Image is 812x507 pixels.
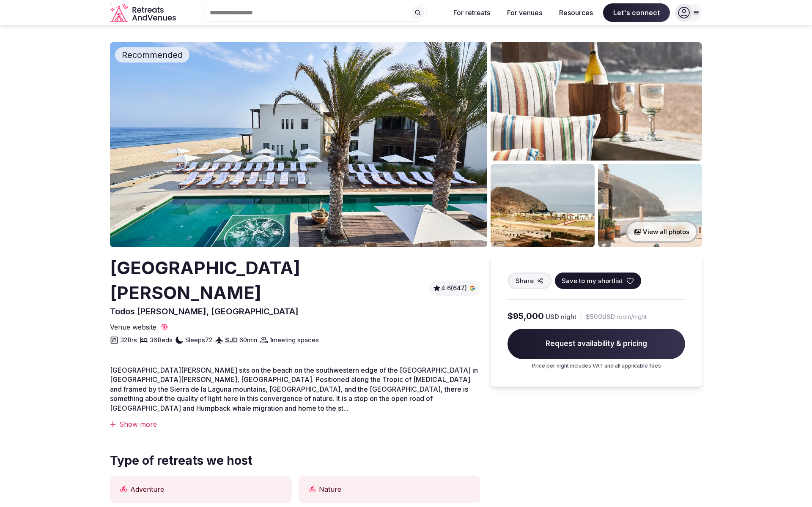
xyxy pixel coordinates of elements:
[555,273,641,289] button: Save to my shortlist
[110,366,478,412] span: [GEOGRAPHIC_DATA][PERSON_NAME] sits on the beach on the southwestern edge of the [GEOGRAPHIC_DATA...
[546,312,559,321] span: USD
[561,312,576,321] span: night
[507,310,544,322] span: $95,000
[617,313,647,321] span: room/night
[110,3,178,22] a: Visit the homepage
[500,3,549,22] button: For venues
[118,49,186,61] span: Recommended
[507,363,685,370] p: Price per night includes VAT and all applicable fees
[447,3,497,22] button: For retreats
[225,336,238,344] a: SJD
[150,335,173,344] span: 36 Beds
[603,3,670,22] span: Let's connect
[110,306,299,316] span: Todos [PERSON_NAME], [GEOGRAPHIC_DATA]
[598,164,702,247] img: Venue gallery photo
[110,3,178,22] svg: Retreats and Venues company logo
[110,452,252,469] span: Type of retreats we host
[491,164,595,247] img: Venue gallery photo
[110,420,480,429] div: Show more
[516,276,534,285] span: Share
[110,256,426,305] h2: [GEOGRAPHIC_DATA][PERSON_NAME]
[507,329,685,359] span: Request availability & pricing
[491,42,702,161] img: Venue gallery photo
[185,335,212,344] span: Sleeps 72
[239,335,257,344] span: 60 min
[441,284,467,292] span: 4.6 (647)
[115,47,189,63] div: Recommended
[552,3,600,22] button: Resources
[586,313,615,321] span: $500 USD
[270,335,319,344] span: 1 meeting spaces
[120,335,137,344] span: 32 Brs
[110,322,168,332] a: Venue website
[110,42,487,247] img: Venue cover photo
[433,284,477,292] button: 4.6(647)
[110,322,156,332] span: Venue website
[625,221,698,243] button: View all photos
[562,276,623,285] span: Save to my shortlist
[580,312,582,321] div: |
[507,273,551,289] button: Share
